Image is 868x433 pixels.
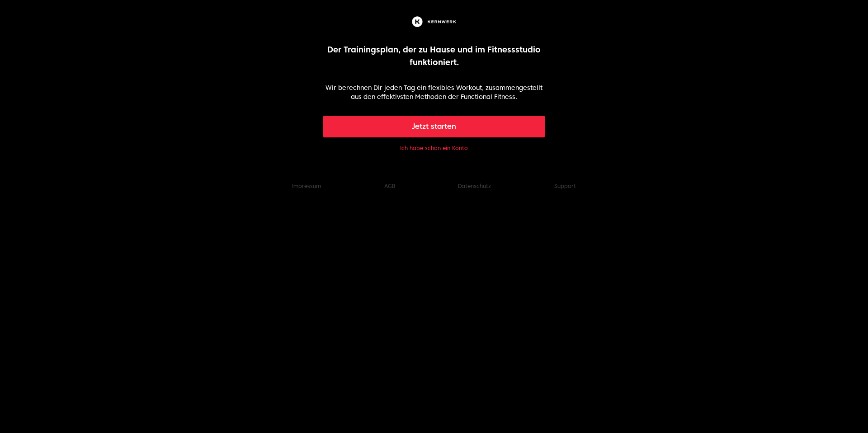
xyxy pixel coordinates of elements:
[458,183,491,189] a: Datenschutz
[400,145,468,152] button: Ich habe schon ein Konto
[410,14,458,29] img: Kernwerk®
[323,116,545,137] button: Jetzt starten
[323,83,545,101] p: Wir berechnen Dir jeden Tag ein flexibles Workout, zusammengestellt aus den effektivsten Methoden...
[554,183,576,190] button: Support
[323,43,545,69] p: Der Trainingsplan, der zu Hause und im Fitnessstudio funktioniert.
[384,183,395,189] a: AGB
[292,183,321,189] a: Impressum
